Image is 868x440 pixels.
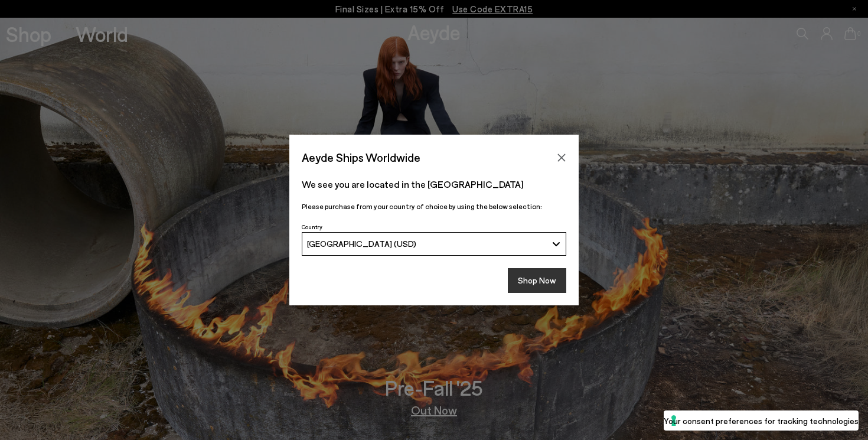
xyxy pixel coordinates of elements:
[664,410,859,431] button: Your consent preferences for tracking technologies
[664,415,859,427] label: Your consent preferences for tracking technologies
[302,223,322,230] span: Country
[302,201,566,212] p: Please purchase from your country of choice by using the below selection:
[302,147,420,168] span: Aeyde Ships Worldwide
[302,177,566,191] p: We see you are located in the [GEOGRAPHIC_DATA]
[508,268,566,293] button: Shop Now
[307,239,416,249] span: [GEOGRAPHIC_DATA] (USD)
[553,149,570,167] button: Close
